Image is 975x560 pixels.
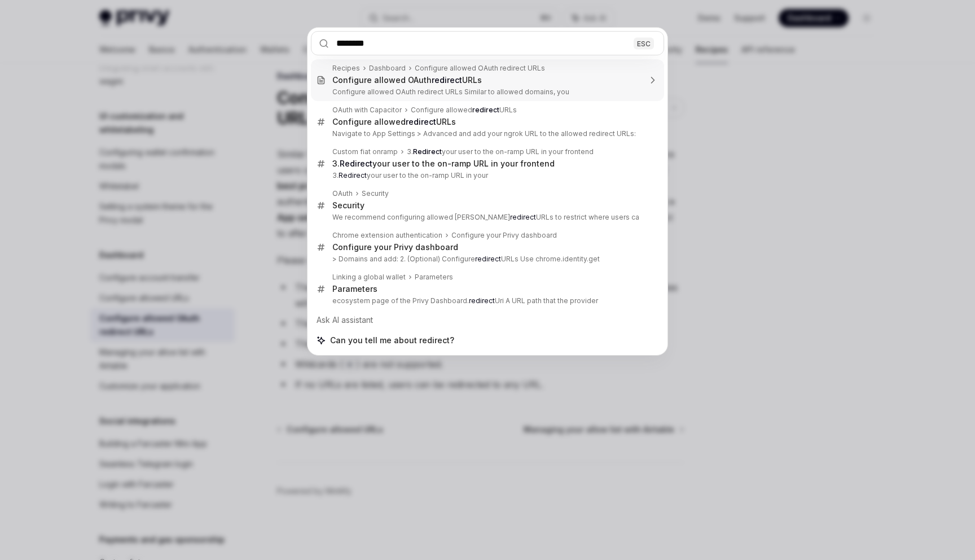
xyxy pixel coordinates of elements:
div: OAuth with Capacitor [332,106,402,115]
b: redirect [472,106,499,114]
div: Configure allowed OAuth URLs [332,75,482,85]
b: redirect [510,213,536,221]
div: Configure allowed URLs [411,106,517,115]
p: 3. your user to the on-ramp URL in your [332,171,640,180]
div: Parameters [332,284,377,294]
b: redirect [475,255,501,263]
span: Can you tell me about redirect? [330,335,454,346]
div: Linking a global wallet [332,273,406,282]
b: redirect [406,117,436,126]
div: Configure your Privy dashboard [332,242,458,252]
div: Recipes [332,64,360,73]
p: > Domains and add: 2. (Optional) Configure URLs Use chrome.identity.get [332,255,640,264]
p: Configure allowed OAuth redirect URLs Similar to allowed domains, you [332,88,640,97]
div: Security [362,189,389,198]
div: Configure allowed OAuth redirect URLs [415,64,545,73]
div: Custom fiat onramp [332,147,398,156]
div: OAuth [332,189,353,198]
div: Chrome extension authentication [332,231,442,240]
b: redirect [469,296,495,305]
p: ecosystem page of the Privy Dashboard. Uri A URL path that the provider [332,296,640,305]
div: 3. your user to the on-ramp URL in your frontend [332,159,555,169]
div: Parameters [415,273,453,282]
div: ESC [634,37,654,49]
div: Ask AI assistant [311,310,664,330]
div: Dashboard [369,64,406,73]
div: Security [332,200,364,211]
b: redirect [432,75,462,85]
p: We recommend configuring allowed [PERSON_NAME] URLs to restrict where users ca [332,213,640,222]
div: Configure allowed URLs [332,117,456,127]
b: Redirect [413,147,442,156]
div: 3. your user to the on-ramp URL in your frontend [407,147,594,156]
div: Configure your Privy dashboard [451,231,557,240]
p: Navigate to App Settings > Advanced and add your ngrok URL to the allowed redirect URLs: [332,129,640,138]
b: Redirect [340,159,372,168]
b: Redirect [339,171,367,180]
